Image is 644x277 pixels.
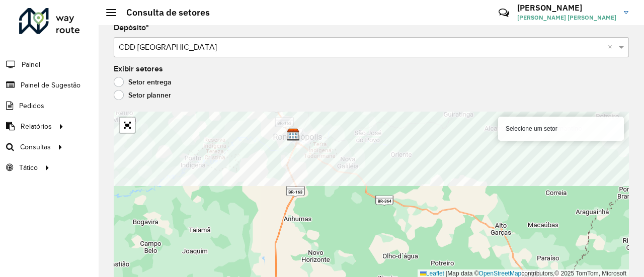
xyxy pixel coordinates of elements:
label: Setor entrega [114,77,172,87]
span: Painel [22,59,40,70]
span: Clear all [608,41,616,53]
h2: Consulta de setores [116,7,210,18]
label: Exibir setores [114,63,163,75]
a: Leaflet [420,270,444,277]
a: Abrir mapa em tela cheia [120,118,135,133]
span: | [446,270,447,277]
div: Selecione um setor [498,117,624,141]
span: Consultas [20,142,51,152]
label: Depósito [114,22,149,34]
span: Relatórios [21,121,52,132]
span: [PERSON_NAME] [PERSON_NAME] [517,13,616,22]
label: Setor planner [114,90,171,100]
span: Painel de Sugestão [21,80,80,90]
a: Contato Rápido [493,2,515,24]
span: Tático [19,162,38,173]
h3: [PERSON_NAME] [517,3,616,13]
span: Pedidos [19,101,44,111]
a: OpenStreetMap [479,270,522,277]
